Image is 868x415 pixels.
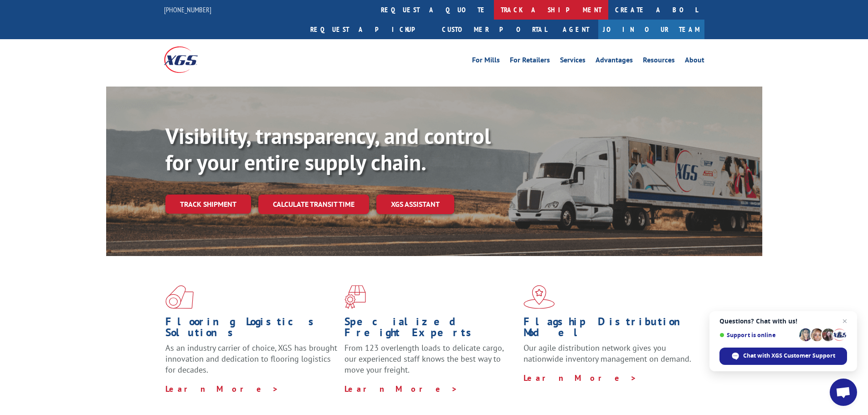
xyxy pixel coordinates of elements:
[596,56,633,67] a: Advantages
[344,343,517,383] p: From 123 overlength loads to delicate cargo, our experienced staff knows the best way to move you...
[685,56,704,67] a: About
[435,20,554,39] a: Customer Portal
[165,343,337,375] span: As an industry carrier of choice, XGS has brought innovation and dedication to flooring logistics...
[743,352,835,360] span: Chat with XGS Customer Support
[165,195,251,214] a: Track shipment
[719,348,847,365] span: Chat with XGS Customer Support
[524,373,637,383] a: Learn More >
[472,56,500,67] a: For Mills
[376,195,454,214] a: XGS ASSISTANT
[719,332,796,338] span: Support is online
[524,343,691,364] span: Our agile distribution network gives you nationwide inventory management on demand.
[258,195,369,214] a: Calculate transit time
[344,285,366,309] img: xgs-icon-focused-on-flooring-red
[719,318,847,325] span: Questions? Chat with us!
[524,285,555,309] img: xgs-icon-flagship-distribution-model-red
[524,316,696,343] h1: Flagship Distribution Model
[830,379,857,406] a: Open chat
[643,56,675,67] a: Resources
[165,316,338,343] h1: Flooring Logistics Solutions
[554,20,598,39] a: Agent
[165,285,194,309] img: xgs-icon-total-supply-chain-intelligence-red
[560,56,586,67] a: Services
[165,384,279,394] a: Learn More >
[598,20,704,39] a: Join Our Team
[510,56,550,67] a: For Retailers
[165,122,491,176] b: Visibility, transparency, and control for your entire supply chain.
[344,316,517,343] h1: Specialized Freight Experts
[164,5,211,14] a: [PHONE_NUMBER]
[344,384,458,394] a: Learn More >
[303,20,435,39] a: Request a pickup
